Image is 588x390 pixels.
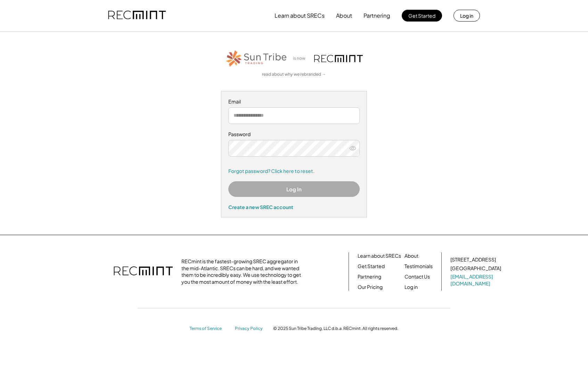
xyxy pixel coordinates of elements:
a: Testimonials [405,263,433,270]
a: About [405,252,418,259]
a: Our Pricing [358,284,383,291]
a: Get Started [358,263,385,270]
button: Partnering [364,9,390,23]
img: recmint-logotype%403x.png [114,259,173,284]
img: recmint-logotype%403x.png [314,55,363,62]
a: read about why we rebranded → [262,72,326,77]
div: RECmint is the fastest-growing SREC aggregator in the mid-Atlantic. SRECs can be hard, and we wan... [181,258,305,285]
div: Email [228,98,360,105]
div: Create a new SREC account [228,204,360,210]
a: Log in [405,284,418,291]
a: [EMAIL_ADDRESS][DOMAIN_NAME] [450,273,503,287]
button: Get Started [402,10,442,22]
a: Learn about SRECs [358,252,401,259]
div: is now [291,56,311,61]
a: Terms of Service [190,326,228,332]
a: Contact Us [405,273,430,280]
div: © 2025 Sun Tribe Trading, LLC d.b.a. RECmint. All rights reserved. [273,326,398,331]
a: Forgot password? Click here to reset. [228,168,360,175]
a: Privacy Policy [235,326,266,332]
button: Learn about SRECs [275,9,325,23]
div: [STREET_ADDRESS] [450,256,496,263]
button: About [336,9,352,23]
div: [GEOGRAPHIC_DATA] [450,265,501,272]
button: Log in [454,10,480,22]
button: Log In [228,181,360,197]
div: Password [228,131,360,138]
a: Partnering [358,273,381,280]
img: recmint-logotype%403x.png [108,4,166,27]
img: STT_Horizontal_Logo%2B-%2BColor.png [225,49,288,68]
